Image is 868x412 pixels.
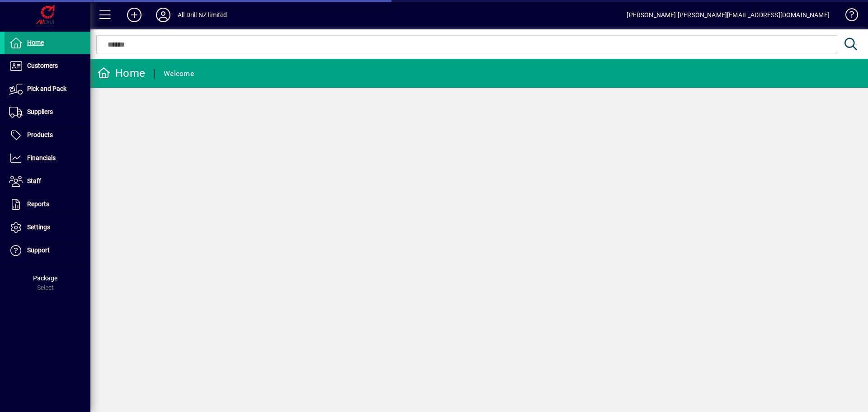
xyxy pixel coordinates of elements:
a: Financials [5,147,90,170]
span: Home [27,39,44,46]
span: Settings [27,223,50,231]
a: Knowledge Base [839,2,857,31]
button: Profile [149,7,178,23]
a: Reports [5,193,90,216]
a: Products [5,124,90,147]
button: Add [120,7,149,23]
a: Support [5,239,90,262]
div: Home [97,66,145,81]
span: Pick and Pack [27,85,66,92]
span: Reports [27,200,49,208]
span: Suppliers [27,108,53,115]
div: Welcome [164,66,194,81]
span: Support [27,246,50,254]
a: Settings [5,216,90,239]
span: Products [27,131,53,138]
a: Pick and Pack [5,78,90,100]
a: Suppliers [5,101,90,123]
span: Customers [27,62,58,69]
span: Staff [27,177,41,185]
div: [PERSON_NAME] [PERSON_NAME][EMAIL_ADDRESS][DOMAIN_NAME] [627,8,830,22]
span: Package [33,275,57,282]
div: All Drill NZ limited [178,8,227,22]
span: Financials [27,154,56,161]
a: Customers [5,55,90,77]
a: Staff [5,170,90,193]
